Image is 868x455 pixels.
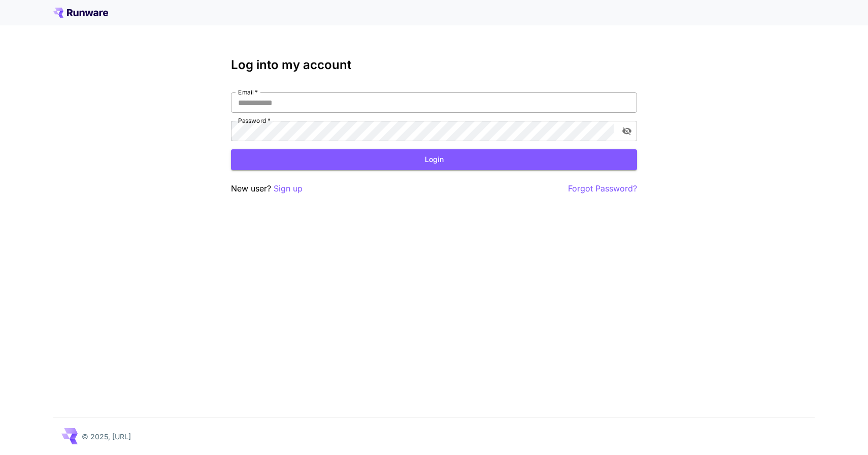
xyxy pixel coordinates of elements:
button: Forgot Password? [568,182,637,195]
button: toggle password visibility [618,122,636,140]
p: © 2025, [URL] [82,431,131,442]
button: Sign up [274,182,303,195]
p: New user? [231,182,303,195]
label: Email [238,88,258,96]
h3: Log into my account [231,58,637,72]
label: Password [238,116,271,125]
button: Login [231,149,637,170]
